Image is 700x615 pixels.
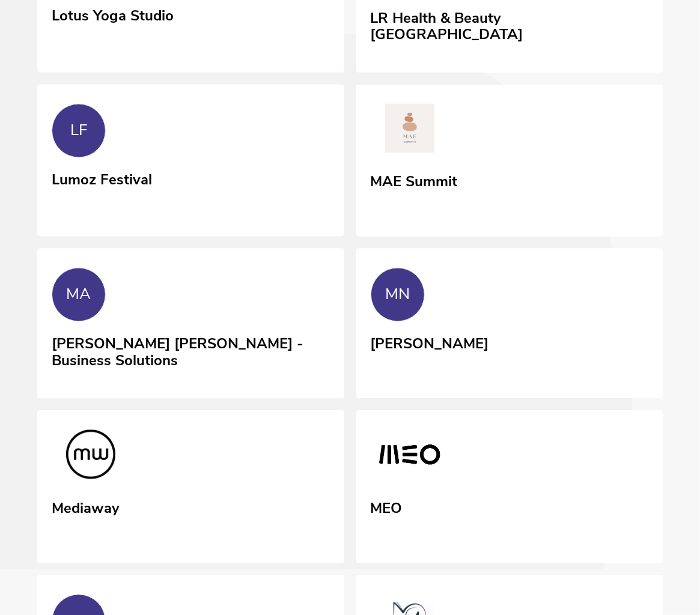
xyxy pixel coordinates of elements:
div: Lotus Yoga Studio [52,3,174,25]
a: MN [PERSON_NAME] [356,249,663,399]
img: MEO [371,430,449,484]
div: MA [67,286,91,304]
div: LR Health & Beauty [GEOGRAPHIC_DATA] [371,5,649,43]
a: MEO MEO [356,411,663,563]
img: Mediaway [52,430,130,484]
div: MEO [371,496,403,518]
div: MAE Summit [371,169,458,191]
a: MA [PERSON_NAME] [PERSON_NAME] - Business Solutions [37,249,344,399]
a: Mediaway Mediaway [37,411,344,563]
img: MAE Summit [371,104,449,158]
div: [PERSON_NAME] [371,332,489,353]
div: LF [70,122,87,140]
a: LF Lumoz Festival [37,85,344,235]
a: MAE Summit MAE Summit [356,85,663,237]
div: MN [385,286,410,304]
div: Lumoz Festival [52,168,152,189]
div: [PERSON_NAME] [PERSON_NAME] - Business Solutions [52,332,330,369]
div: Mediaway [52,496,120,518]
